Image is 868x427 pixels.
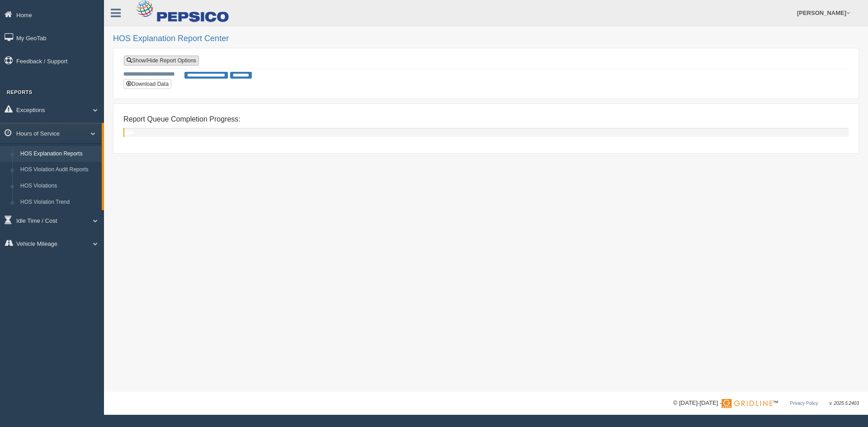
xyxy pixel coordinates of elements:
[16,178,102,194] a: HOS Violations
[722,399,773,408] img: Gridline
[790,401,818,406] a: Privacy Policy
[16,146,102,162] a: HOS Explanation Reports
[16,162,102,178] a: HOS Violation Audit Reports
[124,56,199,66] a: Show/Hide Report Options
[673,399,859,408] div: © [DATE]-[DATE] - ™
[113,34,859,43] h2: HOS Explanation Report Center
[123,79,171,89] button: Download Data
[123,115,849,123] h4: Report Queue Completion Progress:
[830,401,859,406] span: v. 2025.5.2403
[16,194,102,211] a: HOS Violation Trend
